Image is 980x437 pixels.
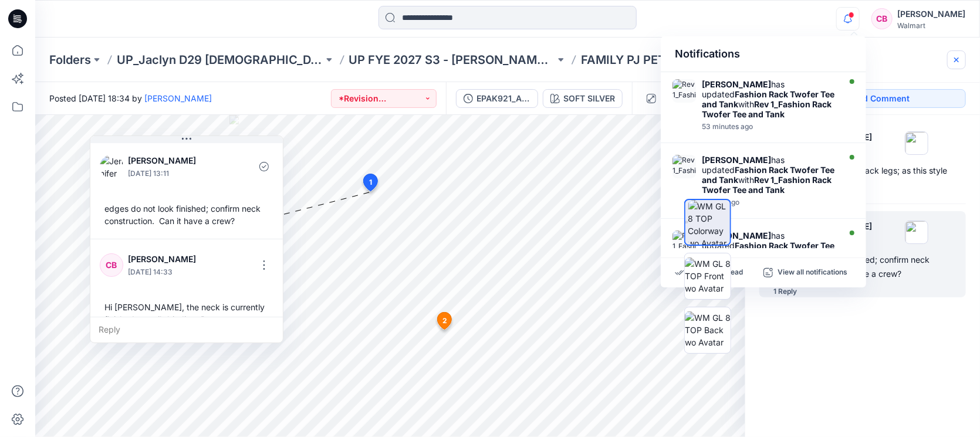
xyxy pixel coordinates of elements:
div: Reply [90,317,283,343]
div: edges do not look finished; confirm neck construction. Can it have a crew? [100,198,273,232]
p: FAMILY PJ PET [581,52,665,68]
p: View all notifications [778,267,847,278]
p: [PERSON_NAME] [128,154,224,168]
span: 1 [369,177,372,188]
button: EPAK921_ADM_FAMILY PJ PET [456,89,538,108]
button: Add Comment [783,89,966,108]
strong: Rev 1_Fashion Rack Twofer Tee and Tank [702,175,832,195]
strong: Fashion Rack Twofer Tee and Tank [702,240,834,260]
strong: [PERSON_NAME] [702,79,771,89]
img: WM GL 8 TOP Colorway wo Avatar [688,200,730,245]
div: CB [871,8,893,29]
div: Walmart [897,21,965,30]
div: has updated with [702,231,837,270]
strong: Rev 1_Fashion Rack Twofer Tee and Tank [702,99,832,119]
button: SOFT SILVER [543,89,623,108]
span: Posted [DATE] 18:34 by [49,92,212,104]
p: [DATE] 14:33 [128,266,205,278]
div: Wednesday, October 01, 2025 13:43 [702,123,837,131]
div: Notifications [661,36,866,72]
div: has updated with [702,155,837,195]
img: WM GL 8 TOP Front wo Avatar [685,258,731,294]
div: Hi [PERSON_NAME], the neck is currently finished as a rib binding. But we can change it to a rib ... [100,296,273,343]
span: 2 [442,316,447,326]
div: has updated with [702,79,837,119]
a: UP_Jaclyn D29 [DEMOGRAPHIC_DATA] Sleep [117,52,323,68]
div: EPAK921_ADM_FAMILY PJ PET [477,92,530,105]
a: Folders [49,52,91,68]
div: Wednesday, October 01, 2025 13:29 [702,198,837,206]
strong: Fashion Rack Twofer Tee and Tank [702,89,834,109]
img: Jennifer Yerkes [100,155,123,178]
div: 1 Reply [773,286,797,297]
p: [PERSON_NAME] [128,252,205,266]
a: UP FYE 2027 S3 - [PERSON_NAME] D29 [DEMOGRAPHIC_DATA] Sleepwear [349,52,556,68]
strong: [PERSON_NAME] [702,155,771,165]
p: [DATE] 13:11 [128,168,224,179]
a: [PERSON_NAME] [144,93,212,103]
img: Rev 1_Fashion Rack Twofer Tee and Tank [673,155,696,178]
div: [PERSON_NAME] [897,7,965,21]
img: WM GL 8 TOP Back wo Avatar [685,311,731,348]
img: Rev 1_Fashion Rack Twofer Tee and Tank [673,79,696,103]
div: SOFT SILVER [563,92,615,105]
div: CB [100,253,123,277]
strong: Fashion Rack Twofer Tee and Tank [702,165,834,185]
